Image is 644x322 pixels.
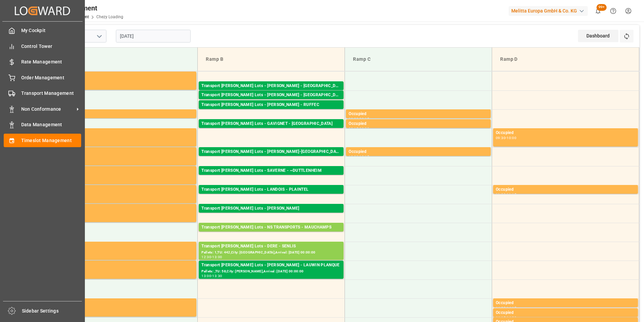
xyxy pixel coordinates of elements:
div: Occupied [54,300,194,306]
span: Order Management [21,74,82,81]
div: - [506,316,507,319]
div: Occupied [496,186,635,193]
div: Occupied [349,149,488,155]
div: Occupied [54,149,194,155]
a: Data Management [4,118,81,131]
div: Transport [PERSON_NAME] Lots - LANDOIS - PLAINTEL [201,186,341,193]
div: 11:00 [496,193,506,196]
div: Pallets: 1,TU: 442,City: [GEOGRAPHIC_DATA],Arrival: [DATE] 00:00:00 [201,250,341,256]
div: Occupied [54,167,194,174]
a: Rate Management [4,55,81,69]
div: 09:30 [359,127,369,130]
div: 14:15 [496,316,506,319]
div: - [358,117,359,120]
div: Transport [PERSON_NAME] Lots - SAVERNE - ~DUTTLENHEIM [201,167,341,174]
div: 14:15 [507,306,516,310]
div: - [358,155,359,158]
div: Ramp D [497,53,634,65]
div: Melitta Europa GmbH & Co. KG [509,6,588,16]
div: - [211,274,212,277]
span: Timeslot Management [21,137,82,144]
div: - [358,127,359,130]
button: show 100 new notifications [590,3,606,19]
div: Pallets: ,TU: 84,City: ~[GEOGRAPHIC_DATA],Arrival: [DATE] 00:00:00 [201,174,341,180]
div: Occupied [54,262,194,269]
div: 09:00 [349,117,358,120]
div: Pallets: ,TU: 58,City: [PERSON_NAME],Arrival: [DATE] 00:00:00 [201,269,341,274]
div: Transport [PERSON_NAME] Lots - GAVIGNET - [GEOGRAPHIC_DATA] [201,120,341,127]
div: 13:00 [212,256,222,259]
div: - [506,193,507,196]
span: Sidebar Settings [22,307,82,315]
div: 12:30 [201,256,211,259]
div: Pallets: 3,TU: 747,City: RUFFEC,Arrival: [DATE] 00:00:00 [201,108,341,114]
div: Occupied [54,205,194,212]
button: Melitta Europa GmbH & Co. KG [509,4,590,17]
div: Occupied [496,130,635,136]
div: 10:00 [349,155,358,158]
div: Occupied [54,243,194,250]
div: Occupied [349,111,488,117]
button: Help Center [606,3,621,19]
span: Rate Management [21,58,82,65]
div: 13:00 [201,274,211,277]
div: Pallets: 5,TU: 121,City: [GEOGRAPHIC_DATA],Arrival: [DATE] 00:00:00 [201,89,341,95]
span: Non Conformance [21,106,74,113]
div: - [506,306,507,310]
div: 14:30 [507,316,516,319]
span: Control Tower [21,43,82,50]
div: Occupied [54,130,194,136]
button: open menu [94,31,104,42]
div: Transport [PERSON_NAME] Lots - NS TRANSPORTS - MAUCHAMPS [201,224,341,231]
div: 13:30 [212,274,222,277]
div: 10:00 [507,136,516,139]
div: Pallets: 3,TU: 217,City: [GEOGRAPHIC_DATA],Arrival: [DATE] 00:00:00 [201,193,341,199]
div: Occupied [54,186,194,193]
div: Transport [PERSON_NAME] Lots - [PERSON_NAME]-[GEOGRAPHIC_DATA] [201,149,341,155]
div: 09:15 [349,127,358,130]
a: Order Management [4,71,81,84]
div: Ramp A [56,53,192,65]
div: - [506,136,507,139]
a: My Cockpit [4,24,81,37]
div: Pallets: 4,TU: 82,City: [GEOGRAPHIC_DATA],Arrival: [DATE] 00:00:00 [201,231,341,237]
div: Occupied [496,310,635,316]
div: 14:00 [496,306,506,310]
span: Data Management [21,121,82,128]
div: Occupied [54,73,194,80]
div: Pallets: 10,TU: 1009,City: [GEOGRAPHIC_DATA],Arrival: [DATE] 00:00:00 [201,127,341,133]
input: DD-MM-YYYY [116,30,191,43]
a: Control Tower [4,39,81,53]
div: Transport [PERSON_NAME] Lots - DERE - SENLIS [201,243,341,250]
span: Transport Management [21,90,82,97]
div: Pallets: ,TU: 472,City: [GEOGRAPHIC_DATA],Arrival: [DATE] 00:00:00 [201,99,341,104]
div: Pallets: 2,TU: ,City: [GEOGRAPHIC_DATA],Arrival: [DATE] 00:00:00 [201,212,341,218]
div: 10:15 [359,155,369,158]
div: Transport [PERSON_NAME] Lots - [PERSON_NAME] - LAUWIN PLANQUE [201,262,341,269]
a: Timeslot Management [4,134,81,147]
div: Occupied [496,300,635,306]
div: Transport [PERSON_NAME] Lots - [PERSON_NAME] [201,205,341,212]
div: Occupied [349,120,488,127]
div: Ramp C [350,53,486,65]
span: My Cockpit [21,27,82,34]
div: 09:30 [496,136,506,139]
div: Pallets: 3,TU: ,City: [GEOGRAPHIC_DATA],Arrival: [DATE] 00:00:00 [201,155,341,161]
div: Occupied [54,111,194,117]
div: Transport [PERSON_NAME] Lots - [PERSON_NAME] - [GEOGRAPHIC_DATA] [201,83,341,89]
div: Ramp B [203,53,339,65]
div: Transport [PERSON_NAME] Lots - [PERSON_NAME] - [GEOGRAPHIC_DATA] [201,92,341,99]
div: 11:15 [507,193,516,196]
a: Transport Management [4,87,81,100]
div: Transport [PERSON_NAME] Lots - [PERSON_NAME] - RUFFEC [201,102,341,108]
span: 99+ [597,4,607,11]
div: 09:15 [359,117,369,120]
div: - [211,256,212,259]
div: Dashboard [578,30,618,42]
